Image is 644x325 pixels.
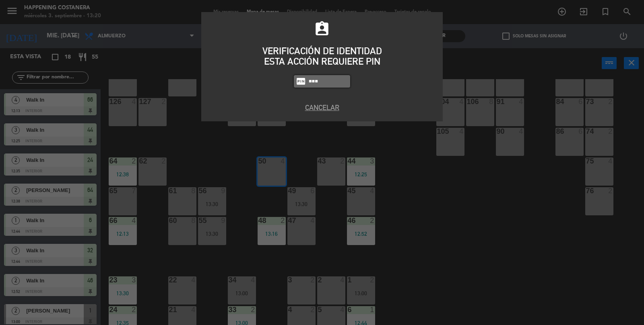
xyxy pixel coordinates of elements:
[308,77,348,86] input: 1234
[296,76,306,86] i: fiber_pin
[207,46,437,56] div: VERIFICACIÓN DE IDENTIDAD
[207,102,437,113] button: Cancelar
[207,56,437,67] div: ESTA ACCIÓN REQUIERE PIN
[314,20,330,37] i: assignment_ind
